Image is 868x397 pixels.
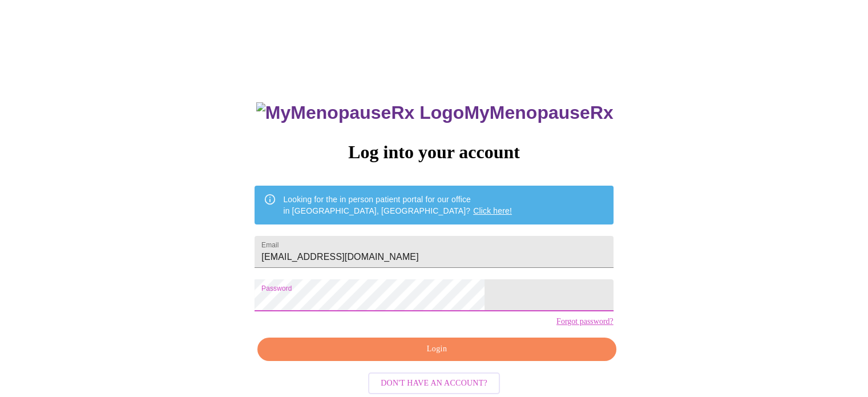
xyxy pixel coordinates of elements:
a: Click here! [473,206,512,215]
img: MyMenopauseRx Logo [256,102,464,123]
span: Don't have an account? [381,376,487,391]
span: Login [271,342,603,356]
h3: MyMenopauseRx [256,102,613,123]
button: Login [257,338,616,361]
button: Don't have an account? [368,372,500,395]
div: Looking for the in person patient portal for our office in [GEOGRAPHIC_DATA], [GEOGRAPHIC_DATA]? [283,189,512,221]
a: Forgot password? [556,317,613,326]
h3: Log into your account [255,142,613,163]
a: Don't have an account? [365,377,503,387]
